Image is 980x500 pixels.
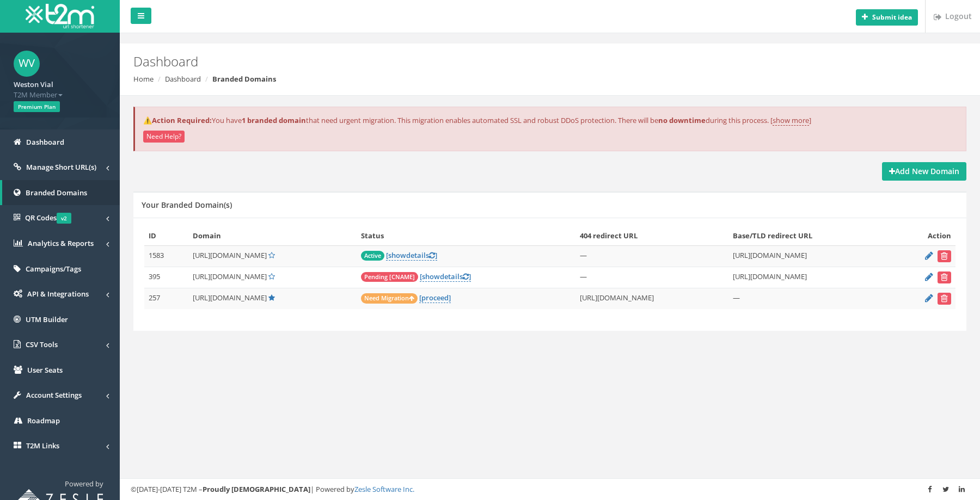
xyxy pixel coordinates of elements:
[773,115,809,126] a: show more
[14,90,106,100] span: T2M Member
[14,51,40,77] span: WV
[27,416,60,425] span: Roadmap
[14,101,60,112] span: Premium Plan
[26,264,81,274] span: Campaigns/Tags
[14,79,53,89] strong: Weston Vial
[386,250,437,261] a: [showdetails]
[188,226,356,245] th: Domain
[658,115,706,125] strong: no downtime
[133,54,825,69] h2: Dashboard
[143,115,958,126] p: You have that need urgent migration. This migration enables automated SSL and robust DDoS protect...
[57,213,71,224] span: v2
[856,9,918,26] button: Submit idea
[142,201,232,209] h5: Your Branded Domain(s)
[27,289,89,299] span: API & Integrations
[143,131,185,143] button: Need Help?
[25,213,71,223] span: QR Codes
[728,288,891,309] td: —
[193,293,267,303] span: [URL][DOMAIN_NAME]
[193,271,267,281] span: [URL][DOMAIN_NAME]
[165,74,201,84] a: Dashboard
[419,293,451,303] a: [proceed]
[26,137,64,147] span: Dashboard
[575,226,728,245] th: 404 redirect URL
[14,77,106,100] a: Weston Vial T2M Member
[575,245,728,267] td: —
[133,74,154,84] a: Home
[131,484,969,495] div: ©[DATE]-[DATE] T2M – | Powered by
[65,479,103,489] span: Powered by
[268,271,275,281] a: Set Default
[728,245,891,267] td: [URL][DOMAIN_NAME]
[420,271,471,282] a: [showdetails]
[144,267,188,288] td: 395
[361,272,418,282] span: Pending [CNAME]
[26,441,59,450] span: T2M Links
[357,226,576,245] th: Status
[27,365,63,375] span: User Seats
[212,74,276,84] strong: Branded Domains
[872,13,912,22] b: Submit idea
[354,484,414,494] a: Zesle Software Inc.
[882,162,966,181] a: Add New Domain
[728,267,891,288] td: [URL][DOMAIN_NAME]
[361,251,384,261] span: Active
[889,166,959,176] strong: Add New Domain
[26,188,87,197] span: Branded Domains
[26,4,94,28] img: T2M
[422,271,440,281] span: show
[144,288,188,309] td: 257
[26,390,82,400] span: Account Settings
[193,250,267,260] span: [URL][DOMAIN_NAME]
[361,293,418,304] span: Need Migration
[28,238,94,248] span: Analytics & Reports
[26,314,68,324] span: UTM Builder
[203,484,310,494] strong: Proudly [DEMOGRAPHIC_DATA]
[575,267,728,288] td: —
[144,226,188,245] th: ID
[26,339,58,349] span: CSV Tools
[26,162,96,172] span: Manage Short URL(s)
[268,293,275,303] a: Default
[268,250,275,260] a: Set Default
[891,226,955,245] th: Action
[575,288,728,309] td: [URL][DOMAIN_NAME]
[144,245,188,267] td: 1583
[242,115,306,125] strong: 1 branded domain
[388,250,406,260] span: show
[143,115,212,125] strong: ⚠️Action Required:
[728,226,891,245] th: Base/TLD redirect URL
